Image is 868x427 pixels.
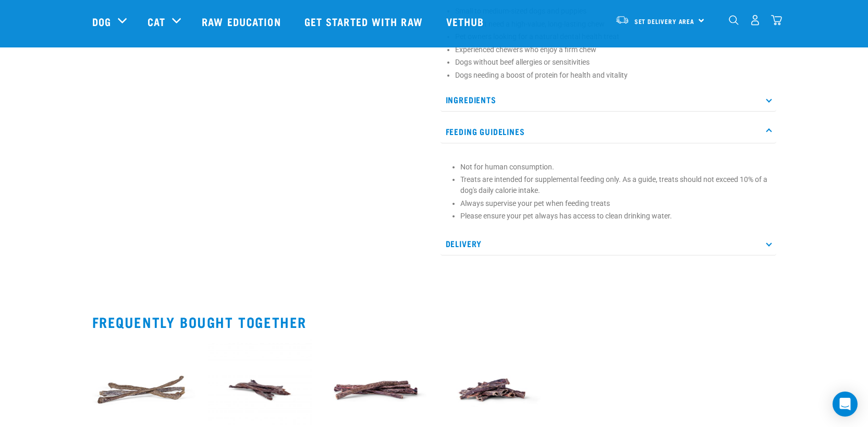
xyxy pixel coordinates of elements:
[191,1,294,42] a: Raw Education
[615,15,629,25] img: van-moving.png
[771,15,782,26] img: home-icon@2x.png
[455,70,776,81] li: Dogs needing a boost of protein for health and vitality
[750,15,761,26] img: user.png
[441,232,776,255] p: Delivery
[460,162,771,173] p: Not for human consumption.
[634,19,695,23] span: Set Delivery Area
[441,88,776,112] p: Ingredients
[148,14,165,29] a: Cat
[729,15,739,25] img: home-icon-1@2x.png
[455,44,776,55] li: Experienced chewers who enjoy a firm chew
[441,120,776,143] p: Feeding Guidelines
[92,314,776,330] h2: Frequently bought together
[460,198,771,209] p: Always supervise your pet when feeding treats
[92,14,111,29] a: Dog
[460,211,771,222] p: Please ensure your pet always has access to clean drinking water.
[294,1,436,42] a: Get started with Raw
[460,174,771,196] p: Treats are intended for supplemental feeding only. As a guide, treats should not exceed 10% of a ...
[436,1,497,42] a: Vethub
[833,392,858,417] div: Open Intercom Messenger
[455,57,776,68] li: Dogs without beef allergies or sensitivities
